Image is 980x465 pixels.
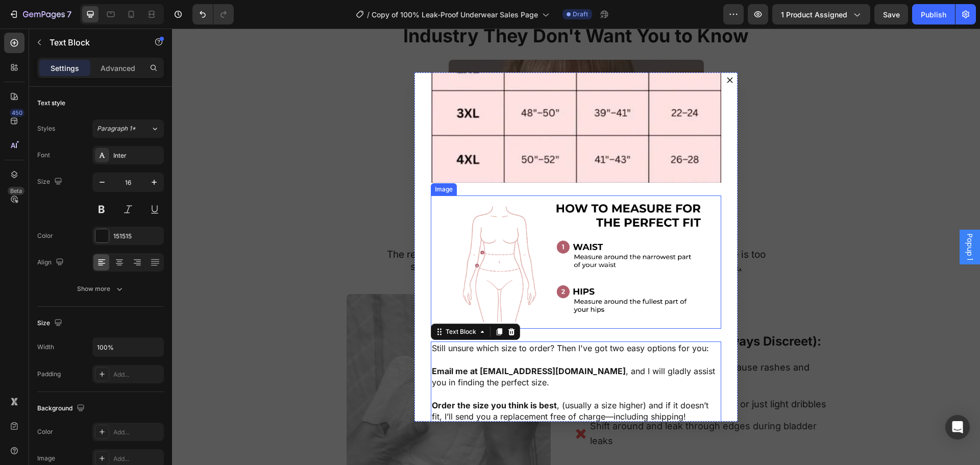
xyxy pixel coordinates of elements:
[37,454,55,463] div: Image
[172,29,980,465] iframe: Design area
[37,151,50,160] div: Font
[37,427,53,436] div: Color
[242,44,566,393] div: Dialog content
[37,124,55,133] div: Styles
[101,63,135,74] p: Advanced
[883,10,900,19] span: Save
[242,44,566,393] div: Dialog body
[10,109,24,117] div: 450
[772,4,870,25] button: 1 product assigned
[37,231,53,240] div: Color
[37,175,64,189] div: Size
[573,10,588,19] span: Draft
[37,256,66,270] div: Align
[260,337,543,359] span: , and I will gladly assist you in finding the perfect size.
[37,99,65,108] div: Text style
[260,314,537,325] span: Still unsure which size to order? Then I've got two easy options for you:
[273,167,534,300] img: gempages_564650080372524043-c2675c2a-50e8-48f0-9e81-f04fe0a8169b.webp
[367,9,370,20] span: /
[113,428,161,437] div: Add...
[781,9,847,20] span: 1 product assigned
[37,402,87,415] div: Background
[37,280,164,298] button: Show more
[67,8,71,20] p: 7
[912,4,955,25] button: Publish
[92,119,164,138] button: Paragraph 1*
[260,337,454,348] strong: Email me at [EMAIL_ADDRESS][DOMAIN_NAME]
[372,9,538,20] span: Copy of 100% Leak-Proof Underwear Sales Page
[37,316,64,330] div: Size
[77,284,125,294] div: Show more
[793,205,803,232] span: Popup 1
[93,338,163,356] input: Auto
[50,36,136,48] p: Text Block
[113,454,161,463] div: Add...
[113,370,161,379] div: Add...
[113,151,161,160] div: Inter
[260,372,536,393] span: , (usually a size higher) and if it doesn’t fit, I’ll send you a replacement free of charge—inclu...
[51,63,79,74] p: Settings
[113,232,161,241] div: 151515
[4,4,76,25] button: 7
[260,372,385,382] strong: Order the size you think is best
[261,156,283,165] div: Image
[921,9,946,20] div: Publish
[874,4,908,25] button: Save
[37,370,61,379] div: Padding
[272,299,306,308] div: Text Block
[945,415,970,439] div: Open Intercom Messenger
[37,342,54,352] div: Width
[8,187,24,195] div: Beta
[97,124,136,133] span: Paragraph 1*
[192,4,234,25] div: Undo/Redo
